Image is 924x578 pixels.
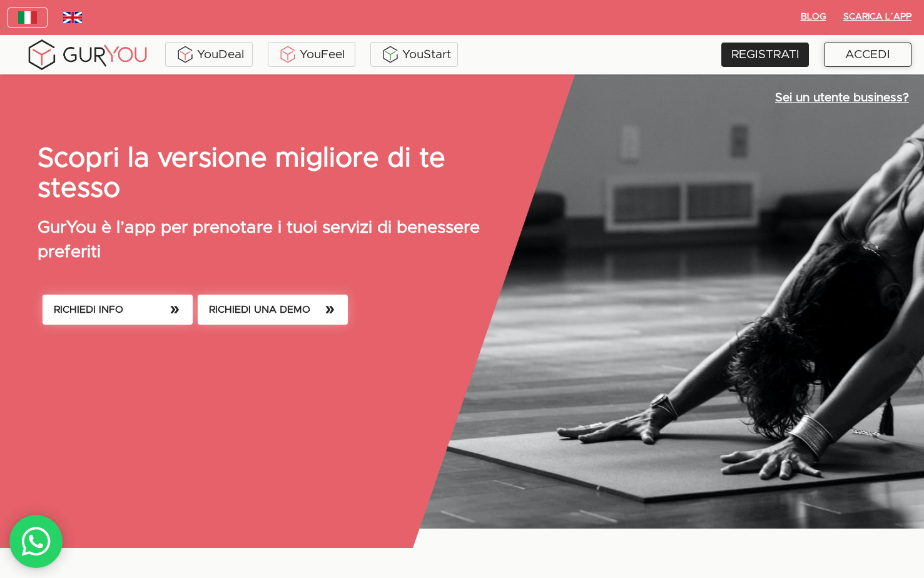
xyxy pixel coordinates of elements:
div: YouFeel [271,45,352,64]
a: YouFeel [268,42,355,67]
input: INVIA [68,232,119,256]
span: RICHIEDI UNA DEMO [209,301,337,318]
div: YouStart [373,45,455,64]
span: RICHIEDI INFO [54,301,181,318]
button: RICHIEDI INFO [43,295,193,325]
span: Scarica l´App [843,9,911,25]
a: YouDeal [165,42,253,67]
a: RICHIEDI UNA DEMO [195,292,350,343]
img: gyLogo01.5aaa2cff.png [25,38,150,72]
img: KDuXBJLpDstiOJIlCPq11sr8c6VfEN1ke5YIAoPlCPqmrDPlQeIQgHlNqkP7FCiAKJQRHlC7RCaiHTHAlEEQLmFuo+mIt2xQB... [278,45,297,64]
a: YouStart [370,42,458,67]
p: Scopri la versione migliore di te stesso [38,144,523,203]
a: Sei un utente business? [763,77,921,119]
button: BLOG [793,8,833,28]
p: Sei un utente business? [775,89,909,106]
a: ACCEDI [824,43,911,67]
img: wDv7cRK3VHVvwAAACV0RVh0ZGF0ZTpjcmVhdGUAMjAxOC0wMy0yNVQwMToxNzoxMiswMDowMGv4vjwAAAAldEVYdGRhdGU6bW... [63,12,82,23]
span: BLOG [798,9,828,25]
img: BxzlDwAAAAABJRU5ErkJggg== [381,45,400,64]
img: ALVAdSatItgsAAAAAElFTkSuQmCC [176,45,195,64]
a: REGISTRATI [721,43,809,67]
button: RICHIEDI UNA DEMO [198,295,348,325]
div: YouDeal [168,45,250,64]
button: Scarica l´App [838,8,916,28]
p: GurYou è l’app per prenotare i tuoi servizi di benessere preferiti [38,216,523,265]
iframe: Chat Widget [699,433,924,578]
img: italy.83948c3f.jpg [18,11,37,24]
img: whatsAppIcon.04b8739f.svg [21,526,52,557]
a: RICHIEDI INFO [40,292,195,343]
